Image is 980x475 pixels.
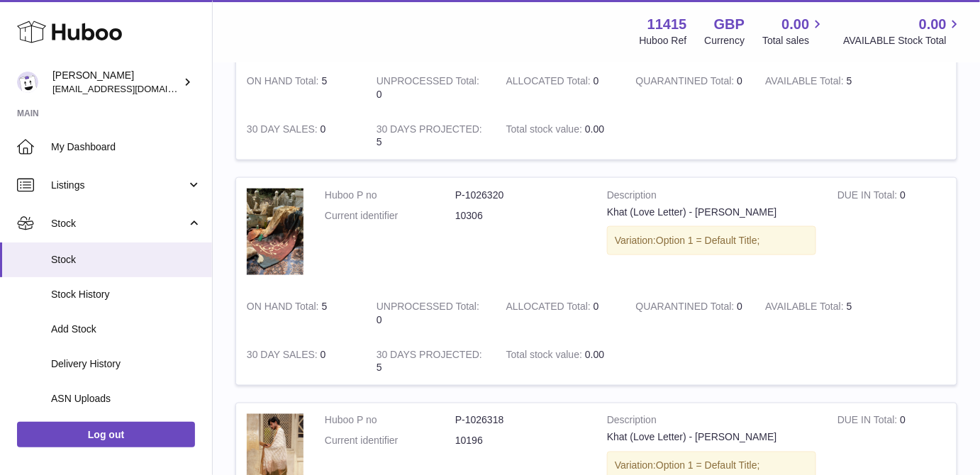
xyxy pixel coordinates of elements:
dt: Current identifier [325,209,455,223]
div: Huboo Ref [640,34,687,47]
dt: Current identifier [325,435,455,448]
strong: 30 DAYS PROJECTED [377,349,482,364]
strong: ON HAND Total [247,301,322,315]
strong: Total stock value [506,123,585,138]
dd: P-1026318 [455,414,586,428]
div: Currency [705,34,745,47]
td: 5 [755,289,885,337]
img: product image [247,189,304,275]
strong: 11415 [647,15,687,34]
span: Listings [51,179,186,192]
strong: Description [607,414,816,431]
span: My Dashboard [51,140,201,154]
span: 0 [737,301,743,312]
span: Add Stock [51,323,201,336]
td: 0 [236,337,366,386]
dd: P-1026320 [455,189,586,202]
td: 0 [496,289,625,337]
a: 0.00 AVAILABLE Stock Total [843,15,963,47]
span: [EMAIL_ADDRESS][DOMAIN_NAME] [52,83,208,94]
td: 5 [236,289,366,337]
a: 0.00 Total sales [762,15,825,47]
span: Option 1 = Default Title; [656,460,760,471]
td: 5 [366,112,496,160]
td: 0 [496,64,625,112]
span: 0.00 [585,123,604,135]
strong: 30 DAY SALES [247,123,321,138]
td: 5 [755,64,885,112]
strong: AVAILABLE Total [766,301,847,315]
strong: ALLOCATED Total [506,301,594,315]
td: 0 [827,178,957,289]
span: Option 1 = Default Title; [656,235,760,246]
strong: QUARANTINED Total [636,75,737,90]
strong: 30 DAYS PROJECTED [377,123,482,138]
strong: Description [607,189,816,206]
td: 0 [366,289,496,337]
dd: 10196 [455,435,586,448]
td: 0 [236,112,366,160]
span: 0.00 [585,349,604,360]
span: 0 [737,75,743,86]
strong: AVAILABLE Total [766,75,847,90]
div: Khat (Love Letter) - [PERSON_NAME] [607,431,816,445]
span: ASN Uploads [51,392,201,406]
dt: Huboo P no [325,189,455,202]
div: Khat (Love Letter) - [PERSON_NAME] [607,206,816,219]
span: AVAILABLE Stock Total [843,34,963,47]
strong: ON HAND Total [247,75,322,90]
span: Stock History [51,288,201,301]
div: Variation: [607,226,816,255]
strong: 30 DAY SALES [247,349,321,364]
dd: 10306 [455,209,586,223]
span: Delivery History [51,357,201,371]
td: 0 [366,64,496,112]
strong: ALLOCATED Total [506,75,594,90]
span: 0.00 [782,15,810,34]
dt: Huboo P no [325,414,455,428]
strong: UNPROCESSED Total [377,301,479,315]
span: 0.00 [919,15,947,34]
strong: QUARANTINED Total [636,301,737,315]
td: 5 [366,337,496,386]
span: Stock [51,253,201,267]
strong: DUE IN Total [837,189,900,204]
strong: DUE IN Total [837,415,900,430]
div: [PERSON_NAME] [52,69,180,96]
a: Log out [17,422,195,447]
td: 5 [236,64,366,112]
span: Stock [51,217,186,230]
strong: UNPROCESSED Total [377,75,479,90]
img: care@shopmanto.uk [17,72,38,93]
strong: GBP [714,15,745,34]
strong: Total stock value [506,349,585,364]
span: Total sales [762,34,825,47]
